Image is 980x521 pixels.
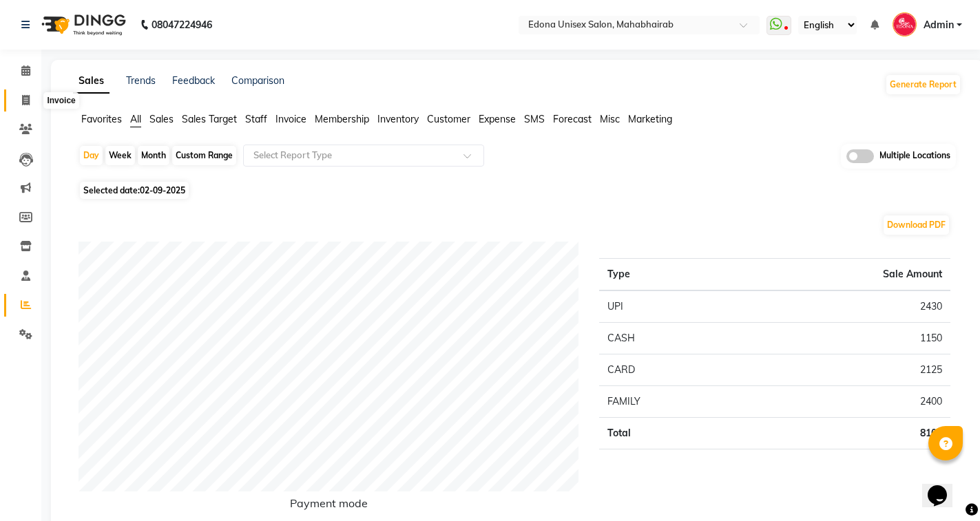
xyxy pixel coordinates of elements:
th: Type [599,258,738,290]
div: Custom Range [172,146,236,165]
span: Membership [315,113,369,125]
span: Sales [149,113,174,125]
td: CARD [599,354,738,385]
span: Selected date: [80,182,189,199]
td: 2125 [738,354,950,385]
h6: Payment mode [79,497,578,515]
td: CASH [599,322,738,354]
td: 2430 [738,290,950,323]
span: Sales Target [182,113,237,125]
span: Customer [427,113,470,125]
div: Day [80,146,103,165]
td: Total [599,417,738,449]
span: Invoice [275,113,306,125]
iframe: chat widget [922,466,966,507]
span: Expense [479,113,516,125]
span: Favorites [81,113,122,125]
span: Staff [245,113,267,125]
td: 1150 [738,322,950,354]
span: SMS [524,113,545,125]
span: All [130,113,141,125]
td: 2400 [738,385,950,417]
td: UPI [599,290,738,323]
b: 08047224946 [152,6,212,44]
td: 8105 [738,417,950,449]
div: Week [105,146,135,165]
button: Download PDF [884,215,949,235]
img: logo [35,6,129,44]
a: Sales [73,69,110,94]
span: Multiple Locations [879,149,950,163]
span: Misc [600,113,620,125]
div: Month [138,146,169,165]
span: Admin [924,18,954,32]
th: Sale Amount [738,258,950,290]
img: Admin [893,12,917,36]
a: Trends [126,74,156,87]
button: Generate Report [886,75,960,94]
td: FAMILY [599,385,738,417]
div: Invoice [43,92,79,109]
a: Comparison [231,74,284,87]
span: Marketing [628,113,672,125]
span: Inventory [377,113,419,125]
span: Forecast [553,113,592,125]
a: Feedback [172,74,215,87]
span: 02-09-2025 [140,185,185,195]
